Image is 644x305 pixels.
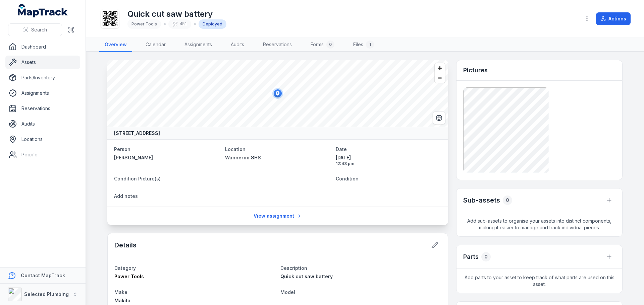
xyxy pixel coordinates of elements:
button: Actions [596,12,631,25]
a: Wanneroo SHS [225,154,331,161]
span: [DATE] [336,154,441,161]
a: Files1 [348,38,379,52]
h1: Quick cut saw battery [127,9,226,19]
a: Audits [225,38,250,52]
span: Add parts to your asset to keep track of what parts are used on this asset. [457,269,622,293]
span: Add sub-assets to organise your assets into distinct components, making it easier to manage and t... [457,212,622,236]
span: Date [336,146,347,152]
span: Power Tools [114,274,144,279]
h3: Parts [463,252,479,261]
button: Switch to Satellite View [433,111,445,124]
h3: Pictures [463,66,488,75]
span: Wanneroo SHS [225,155,261,160]
a: [PERSON_NAME] [114,154,220,161]
span: Quick cut saw battery [280,274,333,279]
a: Dashboard [5,40,80,54]
a: Overview [99,38,132,52]
span: Condition [336,176,359,181]
a: View assignment [249,210,307,222]
a: Parts/Inventory [5,71,80,84]
h2: Sub-assets [463,196,500,205]
a: Assignments [179,38,217,52]
span: Model [280,289,295,295]
a: MapTrack [18,4,68,17]
div: Deployed [199,19,226,29]
a: Audits [5,117,80,131]
span: Search [31,26,47,33]
div: 1 [366,41,374,49]
a: Reservations [258,38,297,52]
a: Assets [5,56,80,69]
span: Power Tools [131,21,157,26]
span: Person [114,146,130,152]
a: Locations [5,133,80,146]
a: Assignments [5,86,80,100]
canvas: Map [107,60,448,127]
span: Add notes [114,193,138,199]
button: Zoom out [435,73,445,83]
span: Location [225,146,246,152]
a: Forms0 [305,38,340,52]
a: Reservations [5,102,80,115]
span: Makita [114,298,130,303]
a: People [5,148,80,161]
span: Make [114,289,127,295]
span: 12:43 pm [336,161,441,166]
span: Condition Picture(s) [114,176,161,181]
strong: Contact MapTrack [21,273,65,278]
h2: Details [114,240,137,250]
div: 0 [503,196,512,205]
a: Calendar [140,38,171,52]
button: Zoom in [435,63,445,73]
button: Search [8,23,62,36]
div: 0 [481,252,491,261]
strong: Selected Plumbing [24,291,69,297]
span: Description [280,265,307,271]
div: 451 [168,19,191,29]
span: Category [114,265,136,271]
strong: [STREET_ADDRESS] [114,130,160,137]
div: 0 [326,41,334,49]
time: 9/17/2025, 12:43:22 PM [336,154,441,166]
